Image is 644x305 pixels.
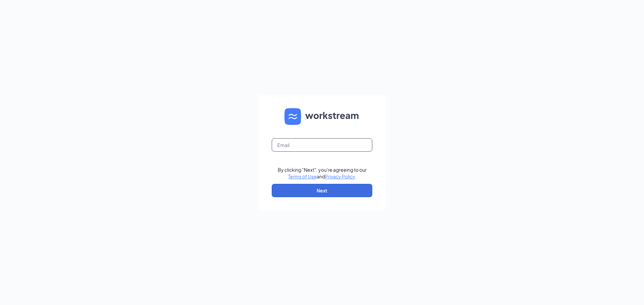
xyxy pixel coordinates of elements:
[278,166,367,180] div: By clicking "Next", you're agreeing to our and .
[272,138,372,152] input: Email
[272,184,372,197] button: Next
[288,173,317,179] a: Terms of Use
[325,173,355,179] a: Privacy Policy
[284,108,360,125] img: WS logo and Workstream text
